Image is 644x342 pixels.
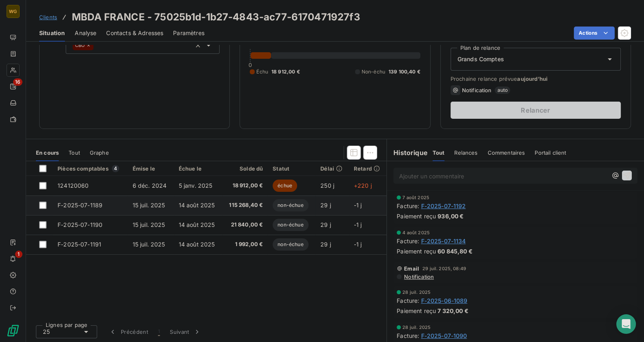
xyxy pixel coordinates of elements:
span: Clients [39,14,57,20]
span: Non-échu [362,68,385,76]
span: 25 [43,328,50,336]
span: 18 912,00 € [271,68,300,76]
span: Analyse [75,29,96,37]
span: Notification [403,273,434,280]
span: CBO [75,43,84,48]
span: En cours [36,149,59,156]
span: non-échue [273,199,308,211]
span: Facture : [397,202,419,210]
input: Ajouter une valeur [93,42,100,49]
span: 7 320,00 € [437,306,469,315]
span: Paiement reçu [397,247,436,255]
button: Relancer [451,102,621,119]
span: Graphe [90,149,109,156]
span: F-2025-07-1192 [421,202,466,210]
span: 1 [158,328,160,336]
div: Délai [320,165,344,172]
div: Échue le [179,165,217,172]
button: Actions [574,27,615,40]
span: 7 août 2025 [402,195,429,200]
span: -1 j [354,202,362,209]
span: F-2025-06-1089 [421,296,467,305]
a: Clients [39,13,57,21]
span: -1 j [354,221,362,228]
span: Notification [462,87,492,93]
span: 0 [249,62,252,68]
span: Contacts & Adresses [106,29,163,37]
span: 29 j [320,241,331,248]
span: F-2025-07-1134 [421,237,466,245]
span: 29 j [320,202,331,209]
span: 6 déc. 2024 [133,182,167,189]
span: Paramètres [173,29,204,37]
span: Facture : [397,331,419,340]
span: Prochaine relance prévue [451,76,621,82]
span: F-2025-07-1090 [421,331,467,340]
span: non-échue [273,219,308,231]
span: +220 j [354,182,372,189]
span: auto [495,87,510,94]
span: F-2025-07-1190 [58,221,102,228]
span: 1 992,00 € [227,240,263,249]
span: Paiement reçu [397,306,436,315]
span: 4 août 2025 [402,230,430,235]
button: Suivant [165,323,206,340]
span: 124120060 [58,182,89,189]
span: Facture : [397,237,419,245]
span: 14 août 2025 [179,241,215,248]
span: non-échue [273,238,308,251]
span: Portail client [535,149,566,156]
span: F-2025-07-1191 [58,241,101,248]
span: Échu [256,68,268,76]
span: 28 juil. 2025 [402,290,431,295]
span: F-2025-07-1189 [58,202,102,209]
h3: MBDA FRANCE - 75025b1d-1b27-4843-ac77-6170471927f3 [72,10,360,24]
span: Email [404,265,419,272]
span: 139 100,40 € [389,68,420,76]
span: Commentaires [487,149,525,156]
button: 1 [153,323,165,340]
span: Relances [454,149,477,156]
span: Grands Comptes [457,55,504,63]
span: Facture : [397,296,419,305]
span: 4 [112,165,119,172]
span: 29 juil. 2025, 08:49 [422,266,466,271]
div: WG [7,5,20,18]
span: -1 j [354,241,362,248]
h6: Historique [387,148,428,158]
div: Open Intercom Messenger [616,314,636,334]
span: Tout [433,149,445,156]
span: 28 juil. 2025 [402,325,431,330]
span: 16 [13,78,22,86]
span: Situation [39,29,65,37]
button: Précédent [104,323,153,340]
span: 14 août 2025 [179,221,215,228]
div: Solde dû [227,165,263,172]
span: 29 j [320,221,331,228]
span: 15 juil. 2025 [133,221,165,228]
div: Émise le [133,165,169,172]
span: 14 août 2025 [179,202,215,209]
div: Pièces comptables [58,165,122,172]
span: aujourd’hui [517,76,548,82]
span: 60 845,80 € [437,247,473,255]
img: Logo LeanPay [7,324,20,337]
span: 1 [15,251,22,258]
span: Tout [69,149,80,156]
span: 18 912,00 € [227,182,263,190]
span: échue [273,180,297,192]
span: Paiement reçu [397,212,436,220]
span: 936,00 € [437,212,464,220]
span: 5 janv. 2025 [179,182,213,189]
div: Retard [354,165,382,172]
span: 21 840,00 € [227,221,263,229]
a: 16 [7,80,19,93]
span: 115 268,40 € [227,201,263,209]
div: Statut [273,165,311,172]
span: 15 juil. 2025 [133,241,165,248]
span: 250 j [320,182,334,189]
span: 15 juil. 2025 [133,202,165,209]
